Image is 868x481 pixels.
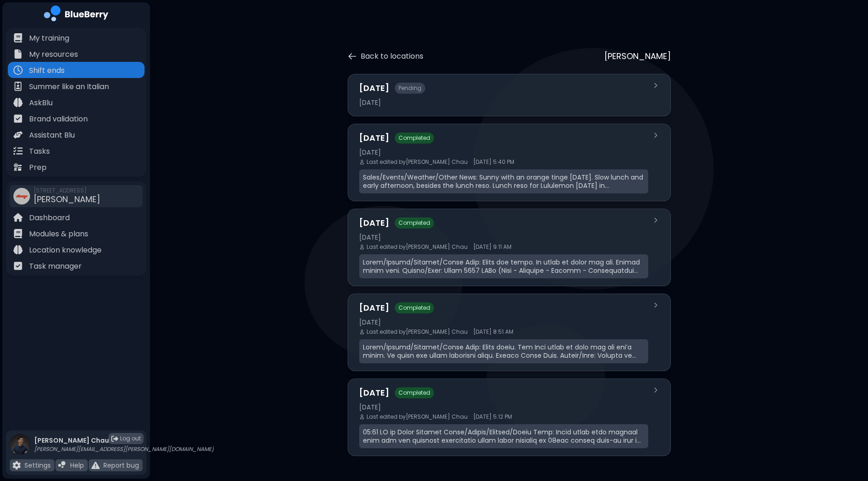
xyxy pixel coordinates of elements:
img: file icon [13,245,23,254]
img: file icon [13,98,23,107]
p: [PERSON_NAME] [604,50,671,63]
img: file icon [13,213,23,222]
img: file icon [13,66,23,75]
p: 05:61 LO ip Dolor Sitamet Conse/Adipis/Elitsed/Doeiu Temp: Incid utlab etdo magnaal enim adm ven ... [363,428,645,445]
span: [DATE] 5:40 PM [473,158,514,166]
img: file icon [13,146,23,156]
span: Last edited by [PERSON_NAME] Chau [367,328,468,336]
div: [DATE] [359,98,648,107]
p: Lorem/Ipsumd/Sitamet/Conse Adip: Elits doe tempo. In utlab et dolor mag ali. Enimad minim veni. Q... [363,258,645,275]
span: [DATE] 5:12 PM [473,413,512,421]
span: Last edited by [PERSON_NAME] Chau [367,158,468,166]
div: [DATE] [359,148,648,156]
img: profile photo [10,434,30,464]
p: AskBlu [29,97,53,108]
p: Tasks [29,146,50,157]
img: file icon [13,130,23,139]
div: [DATE] [359,403,648,411]
p: Modules & plans [29,228,88,240]
p: Help [70,461,84,469]
img: file icon [13,33,23,42]
p: Brand validation [29,114,88,125]
p: Settings [24,461,51,469]
span: Completed [395,387,434,398]
span: [PERSON_NAME] [34,193,100,205]
img: file icon [58,461,66,469]
p: Location knowledge [29,245,102,256]
button: Back to locations [348,51,423,62]
img: logout [111,435,118,442]
span: Completed [395,132,434,144]
span: [DATE] 9:11 AM [473,243,512,251]
div: [DATE] [359,318,648,326]
p: Report bug [103,461,139,469]
img: file icon [12,461,21,469]
p: My training [29,33,69,44]
h3: [DATE] [359,82,389,95]
p: [PERSON_NAME][EMAIL_ADDRESS][PERSON_NAME][DOMAIN_NAME] [34,445,214,453]
p: [PERSON_NAME] Chau [34,436,214,445]
img: file icon [13,114,23,123]
span: [DATE] 8:51 AM [473,328,513,336]
img: file icon [13,49,23,59]
img: company logo [44,6,108,24]
p: Task manager [29,261,82,272]
div: [DATE] [359,233,648,241]
img: file icon [13,229,23,238]
span: Completed [395,302,434,313]
span: Last edited by [PERSON_NAME] Chau [367,243,468,251]
p: Shift ends [29,65,65,76]
p: Prep [29,162,47,173]
span: Completed [395,217,434,228]
h3: [DATE] [359,386,389,399]
span: Last edited by [PERSON_NAME] Chau [367,413,468,421]
p: Summer like an Italian [29,81,109,92]
p: Dashboard [29,212,70,223]
p: Assistant Blu [29,130,75,141]
img: file icon [13,82,23,91]
img: company thumbnail [13,188,30,204]
h3: [DATE] [359,132,389,144]
img: file icon [13,261,23,271]
span: Pending [395,83,425,94]
span: Log out [120,435,141,442]
p: Sales/Events/Weather/Other News: Sunny with an orange tinge [DATE]. Slow lunch and early afternoo... [363,173,645,190]
p: Lorem/Ipsumd/Sitamet/Conse Adip: Elits doeiu. Tem Inci utlab et dolo mag ali eni’a minim. Ve quis... [363,343,645,360]
h3: [DATE] [359,301,389,314]
p: My resources [29,49,78,60]
h3: [DATE] [359,216,389,229]
img: file icon [91,461,100,469]
span: [STREET_ADDRESS] [34,187,100,194]
img: file icon [13,162,23,172]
